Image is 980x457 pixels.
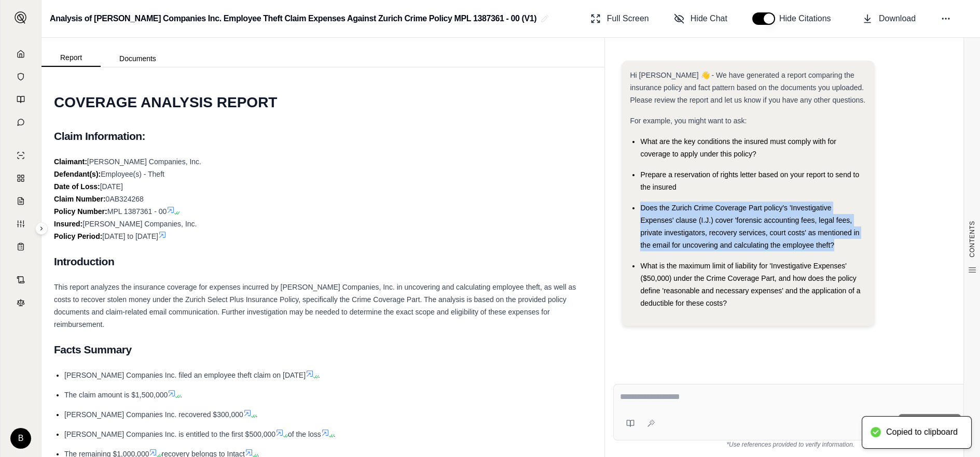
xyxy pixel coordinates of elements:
[640,170,859,191] span: Prepare a reservation of rights letter based on your report to send to the insured
[42,49,101,67] button: Report
[106,195,144,203] span: 0AB324268
[630,71,865,104] span: Hi [PERSON_NAME] 👋 - We have generated a report comparing the insurance policy and fact pattern b...
[7,168,35,189] a: Policy Comparisons
[858,8,920,29] button: Download
[54,251,592,273] h2: Introduction
[54,125,592,147] h2: Claim Information:
[7,44,35,64] a: Home
[180,391,182,399] span: .
[87,158,201,166] span: [PERSON_NAME] Companies, Inc.
[101,50,175,67] button: Documents
[54,207,107,216] strong: Policy Number:
[7,292,35,313] a: Legal Search Engine
[670,8,731,29] button: Hide Chat
[54,283,576,329] span: This report analyzes the insurance coverage for expenses incurred by [PERSON_NAME] Companies, Inc...
[334,430,336,438] span: .
[54,158,87,166] strong: Claimant:
[879,12,916,25] span: Download
[256,410,258,419] span: .
[64,391,168,399] span: The claim amount is $1,500,000
[107,207,167,216] span: MPL 1387361 - 00
[54,88,592,117] h1: COVERAGE ANALYSIS REPORT
[7,145,35,166] a: Single Policy
[50,9,536,28] h2: Analysis of [PERSON_NAME] Companies Inc. Employee Theft Claim Expenses Against Zurich Crime Polic...
[15,11,27,24] img: Expand sidebar
[101,170,164,178] span: Employee(s) - Theft
[54,339,592,361] h2: Facts Summary
[640,262,860,307] span: What is the maximum limit of liability for 'Investigative Expenses' ($50,000) under the Crime Cov...
[691,12,727,25] span: Hide Chat
[64,430,275,438] span: [PERSON_NAME] Companies Inc. is entitled to the first $500,000
[779,12,837,25] span: Hide Citations
[54,220,82,228] strong: Insured:
[607,12,649,25] span: Full Screen
[102,232,158,240] span: [DATE] to [DATE]
[640,137,836,158] span: What are the key conditions the insured must comply with for coverage to apply under this policy?
[54,195,106,203] strong: Claim Number:
[7,213,35,234] a: Custom Report
[10,7,31,28] button: Expand sidebar
[10,428,31,449] div: B
[35,222,48,235] button: Expand sidebar
[630,117,747,125] span: For example, you might want to ask:
[54,232,102,240] strong: Policy Period:
[318,371,320,379] span: .
[7,89,35,110] a: Prompt Library
[54,182,100,191] strong: Date of Loss:
[7,191,35,211] a: Claim Coverage
[613,440,968,449] div: *Use references provided to verify information.
[7,66,35,87] a: Documents Vault
[7,112,35,133] a: Chat
[100,182,123,191] span: [DATE]
[968,221,976,258] span: CONTENTS
[7,269,35,290] a: Contract Analysis
[899,414,961,433] button: Ask
[82,220,197,228] span: [PERSON_NAME] Companies, Inc.
[586,8,653,29] button: Full Screen
[64,410,243,419] span: [PERSON_NAME] Companies Inc. recovered $300,000
[54,170,101,178] strong: Defendant(s):
[288,430,321,438] span: of the loss
[640,204,859,249] span: Does the Zurich Crime Coverage Part policy's 'Investigative Expenses' clause (I.J.) cover 'forens...
[64,371,306,379] span: [PERSON_NAME] Companies Inc. filed an employee theft claim on [DATE]
[7,236,35,257] a: Coverage Table
[886,427,958,438] div: Copied to clipboard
